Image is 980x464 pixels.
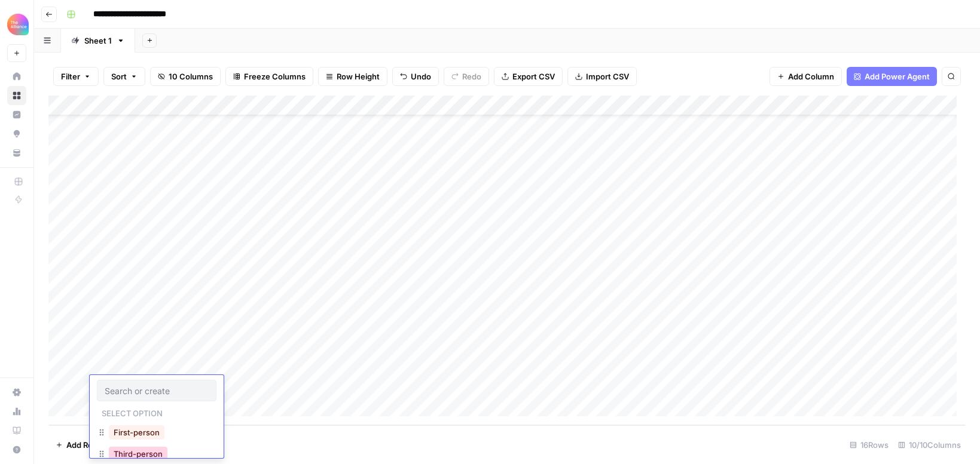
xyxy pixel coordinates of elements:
[845,435,893,454] div: 16 Rows
[770,67,842,86] button: Add Column
[392,67,439,86] button: Undo
[7,10,26,39] button: Workspace: Alliance
[169,70,213,82] span: 10 Columns
[865,70,930,82] span: Add Power Agent
[847,67,937,86] button: Add Power Agent
[567,67,637,86] button: Import CSV
[7,14,29,35] img: Alliance Logo
[7,402,26,421] a: Usage
[105,385,209,396] input: Search or create
[7,143,26,162] a: Your Data
[150,67,221,86] button: 10 Columns
[7,383,26,402] a: Settings
[244,70,306,82] span: Freeze Columns
[788,70,834,82] span: Add Column
[444,67,489,86] button: Redo
[586,70,629,82] span: Import CSV
[109,447,167,461] button: Third-person
[97,423,216,444] div: First-person
[61,29,135,53] a: Sheet 1
[103,67,145,86] button: Sort
[48,435,106,454] button: Add Row
[7,124,26,143] a: Opportunities
[411,70,431,82] span: Undo
[494,67,563,86] button: Export CSV
[84,35,112,47] div: Sheet 1
[7,421,26,440] a: Learning Hub
[512,70,555,82] span: Export CSV
[7,86,26,105] a: Browse
[7,440,26,459] button: Help + Support
[97,405,167,419] p: Select option
[7,67,26,86] a: Home
[337,70,380,82] span: Row Height
[7,105,26,124] a: Insights
[66,439,99,451] span: Add Row
[225,67,313,86] button: Freeze Columns
[109,425,164,440] button: First-person
[61,70,80,82] span: Filter
[318,67,387,86] button: Row Height
[53,67,99,86] button: Filter
[893,435,966,454] div: 10/10 Columns
[111,70,127,82] span: Sort
[462,70,481,82] span: Redo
